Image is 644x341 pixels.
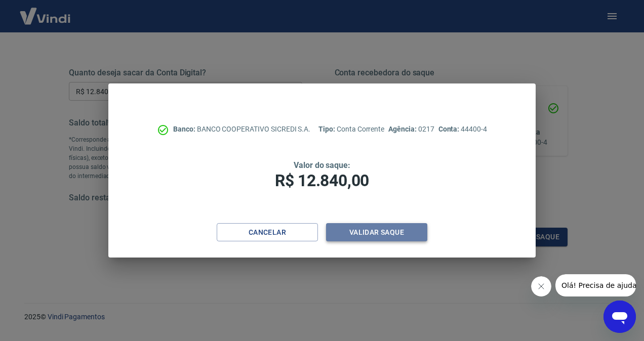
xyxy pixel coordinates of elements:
[388,124,434,135] p: 0217
[318,125,337,133] span: Tipo:
[438,124,487,135] p: 44400-4
[275,171,369,190] span: R$ 12.840,00
[326,223,427,242] button: Validar saque
[173,125,197,133] span: Banco:
[438,125,461,133] span: Conta:
[217,223,318,242] button: Cancelar
[294,160,350,170] span: Valor do saque:
[173,124,310,135] p: BANCO COOPERATIVO SICREDI S.A.
[603,301,636,333] iframe: Botão para abrir a janela de mensagens
[555,274,636,296] iframe: Mensagem da empresa
[318,124,384,135] p: Conta Corrente
[6,7,85,15] span: Olá! Precisa de ajuda?
[531,276,551,296] iframe: Fechar mensagem
[388,125,418,133] span: Agência:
